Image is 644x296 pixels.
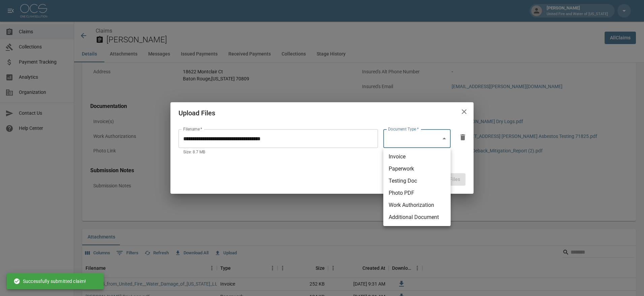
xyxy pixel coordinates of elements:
[383,151,451,163] li: Invoice
[383,163,451,175] li: Paperwork
[383,175,451,187] li: Testing Doc
[383,211,451,223] li: Additional Document
[383,187,451,199] li: Photo PDF
[13,275,86,287] div: Successfully submitted claim!
[383,199,451,211] li: Work Authorization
